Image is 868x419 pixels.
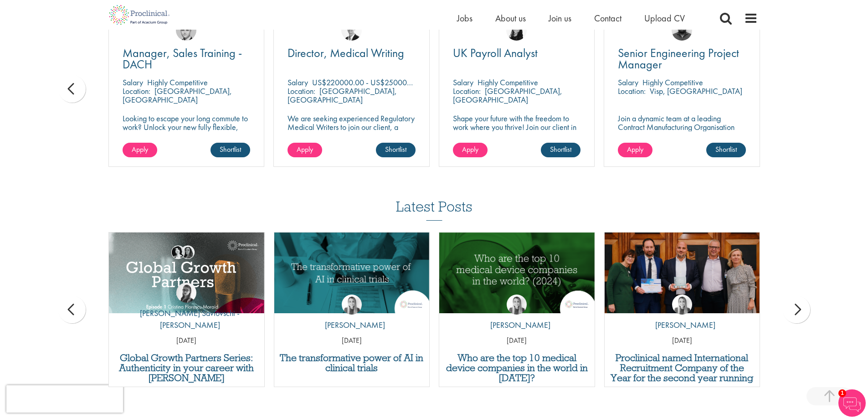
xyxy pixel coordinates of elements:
a: Contact [594,12,621,24]
a: Theodora Savlovschi - Wicks [PERSON_NAME] Savlovschi - [PERSON_NAME] [109,283,264,335]
a: Link to a post [274,233,430,313]
img: Chatbot [838,389,866,417]
span: Director, Medical Writing [288,45,404,61]
a: Apply [288,143,322,157]
a: Jobs [457,12,473,24]
p: [DATE] [439,336,595,346]
img: Ashley Bennett [672,20,692,41]
a: Who are the top 10 medical device companies in the world in [DATE]? [444,353,590,383]
span: Salary [288,77,308,88]
a: Hannah Burke [PERSON_NAME] [483,295,550,336]
img: Hannah Burke [342,295,362,315]
span: Location: [288,86,315,96]
a: Shortlist [706,143,746,157]
span: Salary [453,77,473,88]
span: Apply [297,145,313,154]
a: Manager, Sales Training - DACH [123,47,251,70]
span: Apply [132,145,148,154]
span: Salary [123,77,143,88]
p: We are seeking experienced Regulatory Medical Writers to join our client, a dynamic and growing b... [288,114,416,140]
span: Apply [627,145,643,154]
a: Link to a post [109,233,264,313]
a: Global Growth Partners Series: Authenticity in your career with [PERSON_NAME] [113,353,260,383]
a: Link to a post [605,233,760,313]
a: Shortlist [376,143,416,157]
span: Apply [462,145,478,154]
img: The Transformative Power of AI in Clinical Trials | Proclinical [274,233,430,313]
img: Numhom Sudsok [506,20,527,41]
a: Shortlist [541,143,580,157]
a: Upload CV [644,12,685,24]
span: 1 [838,389,846,397]
p: Highly Competitive [478,77,538,88]
div: prev [58,75,86,103]
p: US$220000.00 - US$250000.00 per annum + Highly Competitive Salary [312,77,548,88]
p: [DATE] [109,336,264,346]
a: Apply [618,143,652,157]
a: Apply [123,143,157,157]
h3: Latest Posts [396,199,473,221]
img: Connor Lynes [176,20,196,41]
img: Theodora Savlovschi - Wicks [176,283,196,303]
a: Proclinical named International Recruitment Company of the Year for the second year running [609,353,755,383]
p: [PERSON_NAME] [318,319,385,331]
p: [GEOGRAPHIC_DATA], [GEOGRAPHIC_DATA] [453,86,562,105]
p: Looking to escape your long commute to work? Unlock your new fully flexible, remote working posit... [123,114,251,149]
img: George Watson [341,20,362,41]
img: Hannah Burke [672,295,692,315]
span: Location: [123,86,150,96]
p: [DATE] [274,336,430,346]
a: About us [495,12,526,24]
a: Link to a post [439,233,595,313]
a: UK Payroll Analyst [453,47,581,59]
p: Visp, [GEOGRAPHIC_DATA] [650,86,742,96]
span: Manager, Sales Training - DACH [123,45,242,72]
iframe: reCAPTCHA [6,385,123,413]
img: Top 10 Medical Device Companies 2024 [439,233,595,313]
div: prev [58,296,86,323]
p: Join a dynamic team at a leading Contract Manufacturing Organisation (CMO) and contribute to grou... [618,114,746,157]
a: Shortlist [211,143,250,157]
p: Highly Competitive [642,77,703,88]
p: [PERSON_NAME] [483,319,550,331]
span: Senior Engineering Project Manager [618,45,739,72]
span: UK Payroll Analyst [453,45,538,61]
p: Highly Competitive [147,77,208,88]
img: Proclinical receives APSCo International Recruitment Company of the Year award [605,233,760,314]
span: Location: [618,86,646,96]
a: Join us [549,12,571,24]
p: Shape your future with the freedom to work where you thrive! Join our client in a hybrid role tha... [453,114,581,140]
p: [PERSON_NAME] Savlovschi - [PERSON_NAME] [109,307,264,331]
p: [DATE] [605,336,760,346]
div: next [783,296,810,323]
a: The transformative power of AI in clinical trials [279,353,425,373]
a: Hannah Burke [PERSON_NAME] [318,295,385,336]
p: [PERSON_NAME] [648,319,715,331]
a: Apply [453,143,488,157]
span: Salary [618,77,638,88]
img: Hannah Burke [507,295,527,315]
span: Location: [453,86,481,96]
p: [GEOGRAPHIC_DATA], [GEOGRAPHIC_DATA] [123,86,232,105]
p: [GEOGRAPHIC_DATA], [GEOGRAPHIC_DATA] [288,86,397,105]
a: Hannah Burke [PERSON_NAME] [648,295,715,336]
a: Director, Medical Writing [288,47,416,59]
a: Senior Engineering Project Manager [618,47,746,70]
